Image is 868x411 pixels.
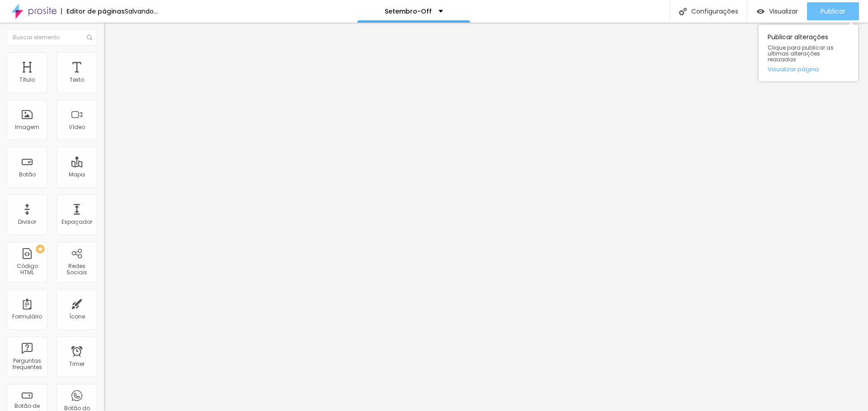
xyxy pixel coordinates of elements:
input: Buscar elemento [7,29,97,46]
div: Editor de páginas [61,8,125,14]
img: view-1.svg [757,8,764,15]
span: Clique para publicar as ultimas alterações reaizadas [768,45,849,63]
div: Divisor [18,219,36,225]
span: Visualizar [769,8,798,15]
img: Icone [87,35,92,40]
div: Espaçador [61,219,92,225]
div: Vídeo [69,124,85,130]
div: Timer [69,361,85,367]
div: Código HTML [9,263,45,276]
button: Publicar [807,2,859,20]
div: Imagem [15,124,39,130]
img: Icone [679,8,687,15]
a: Visualizar página [768,66,849,72]
div: Ícone [69,314,85,320]
div: Redes Sociais [59,263,94,276]
div: Título [19,77,35,83]
div: Botão [19,171,36,178]
div: Perguntas frequentes [9,358,45,371]
div: Mapa [69,171,85,178]
div: Formulário [12,314,42,320]
button: Visualizar [748,2,807,20]
div: Salvando... [125,8,158,14]
p: Setembro-Off [385,8,432,14]
div: Publicar alterações [759,25,858,81]
span: Publicar [821,8,845,15]
div: Texto [70,77,84,83]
